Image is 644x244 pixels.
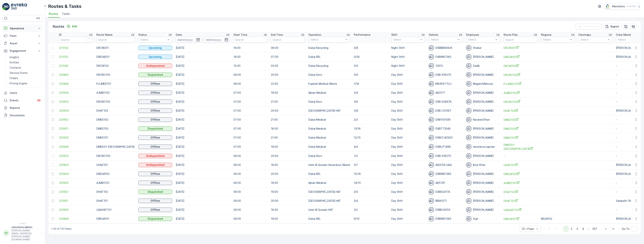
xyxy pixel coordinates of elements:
[232,52,269,61] td: 16:00
[51,163,54,166] div: Toggle Row Selected
[232,115,269,124] td: 07:00
[10,42,35,45] p: Asset
[352,133,389,142] td: 12/15
[10,106,41,110] p: Reports
[174,70,232,79] td: [DATE]
[389,169,427,178] td: Day Shift
[149,55,162,59] p: Upcoming
[504,172,537,176] a: DRELM102
[232,178,269,187] td: 06:00
[2,47,43,55] button: Engagement
[174,151,232,160] td: [DATE]
[232,160,269,169] td: 06:00
[466,81,471,86] img: svg%3e
[232,133,269,142] td: 07:00
[466,99,471,104] img: svg%3e
[466,153,471,159] img: svg%3e
[232,142,269,151] td: 07:00
[59,199,93,203] a: 220901
[232,88,269,97] td: 07:00
[466,135,471,140] img: svg%3e
[626,5,636,8] p: ( +04:00 )
[232,106,269,115] td: 07:00
[269,43,306,52] td: 08:00
[306,142,352,151] td: Dubai Medical
[429,135,434,140] img: svg%3e
[10,55,19,59] p: Insights
[429,45,434,50] img: svg%3e
[306,43,352,52] td: Dubai Recycling
[504,55,537,59] span: DRELM201
[59,73,93,77] a: 220985
[389,70,427,79] td: Day Shift
[59,46,93,50] a: 221054
[2,89,43,97] a: Users
[466,108,471,113] img: svg%3e
[174,79,232,88] td: [DATE]
[151,109,160,113] p: Offline
[504,91,537,95] a: AJMED102
[504,37,537,43] input: Search
[10,34,35,38] p: Fleet
[232,97,269,106] td: 07:00
[174,196,232,205] td: [DATE]
[59,91,93,95] span: 220956
[233,37,267,43] input: Search
[10,71,28,75] p: Service Points
[504,100,537,104] a: DRORO102
[429,180,434,185] img: svg%3e
[146,163,165,167] p: Undispatched
[352,52,389,61] td: 0/26
[95,79,136,88] td: FUJMED101
[174,187,232,196] td: [DATE]
[352,106,389,115] td: 5/8
[352,196,389,205] td: 3/4
[232,124,269,133] td: 07:00
[269,52,306,61] td: 07:00
[306,151,352,160] td: Dubai Roro
[605,3,641,10] button: Renuterra(+04:00)
[151,172,160,176] p: Offline
[429,144,434,149] img: svg%3e
[306,88,352,97] td: Ajman Medical
[504,46,537,50] a: DRCW201
[2,25,43,32] button: Operations
[2,112,43,119] a: Documents
[583,25,599,28] p: Clear Filters
[466,171,471,177] img: svg%3e
[389,142,427,151] td: Day Shift
[59,136,93,139] a: 220950
[59,100,93,104] a: 220955
[605,4,611,8] img: Screenshot_2024-07-26_at_13.33.01.png
[603,24,621,30] button: Export
[389,61,427,70] td: Night Shift
[232,61,269,70] td: 15:00
[504,163,537,167] a: UHAZ101
[466,45,471,50] img: svg%3e
[269,97,306,106] td: 21:00
[352,178,389,187] td: 14/15
[269,70,306,79] td: 20:00
[389,151,427,160] td: Day Shift
[504,82,537,86] a: FUJMED101
[352,151,389,160] td: 1/3
[95,61,136,70] td: DRCW102
[306,124,352,133] td: Dubai Medical
[389,178,427,187] td: Day Shift
[59,82,93,86] span: 220984
[95,88,136,97] td: AJMED102
[504,136,537,140] a: DMED101
[8,65,43,70] a: Contacts
[65,24,79,29] button: Add
[174,160,232,169] td: [DATE]
[352,61,389,70] td: 0/5
[59,118,93,122] a: 220952
[151,82,160,86] p: Offline
[389,97,427,106] td: Day Shift
[2,40,43,47] button: Asset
